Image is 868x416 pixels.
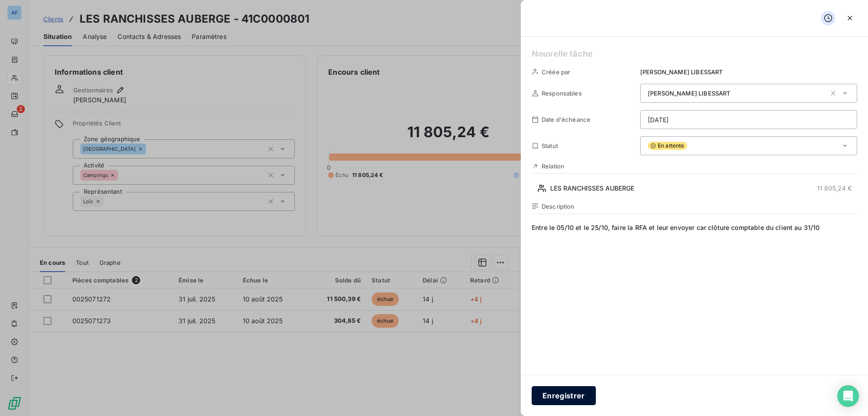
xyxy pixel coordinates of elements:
[817,184,852,193] span: 11 805,24 €
[648,90,730,97] span: [PERSON_NAME] LIBESSART
[542,68,570,76] span: Créée par
[837,385,859,407] div: Open Intercom Messenger
[532,386,596,405] button: Enregistrer
[542,163,564,170] span: Relation
[542,90,582,97] span: Responsables
[542,116,590,123] span: Date d'échéance
[542,142,558,149] span: Statut
[542,203,575,210] span: Description
[640,68,722,76] span: [PERSON_NAME] LIBESSART
[640,110,857,129] input: placeholder
[648,142,687,150] span: En attente
[550,184,634,193] span: LES RANCHISSES AUBERGE
[532,223,857,397] span: Entre le 05/10 et le 25/10, faire la RFA et leur envoyer car clôture comptable du client au 31/10
[532,181,857,196] button: LES RANCHISSES AUBERGE11 805,24 €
